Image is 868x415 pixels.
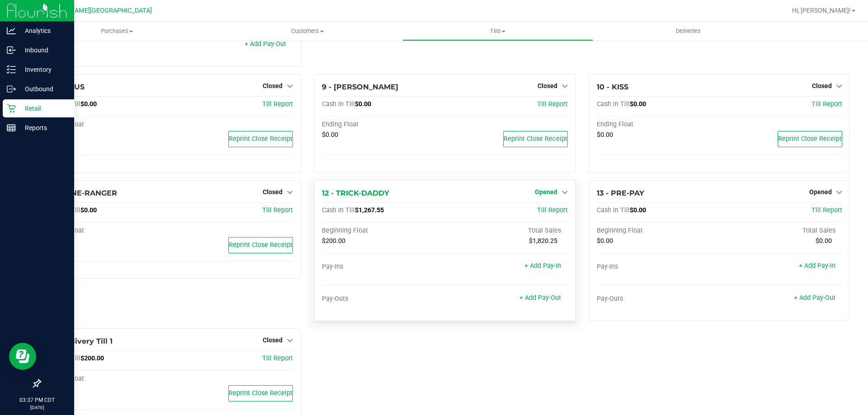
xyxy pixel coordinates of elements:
div: Pay-Outs [47,41,170,49]
a: Deliveries [593,22,783,41]
a: Purchases [22,22,212,41]
span: Closed [263,188,283,196]
span: 14 - Delivery Till 1 [47,337,113,345]
button: Reprint Close Receipt [503,131,568,147]
a: + Add Pay-In [524,262,561,270]
inline-svg: Analytics [7,26,16,35]
a: + Add Pay-Out [245,40,286,48]
span: Closed [812,82,832,89]
button: Reprint Close Receipt [228,237,293,253]
span: 9 - [PERSON_NAME] [322,83,398,91]
div: Total Sales [719,227,842,235]
span: Cash In Till [597,206,630,214]
span: $1,267.55 [355,206,384,214]
span: $0.00 [322,131,338,139]
inline-svg: Inventory [7,65,16,74]
span: Cash In Till [322,100,355,108]
span: $0.00 [630,100,646,108]
div: Pay-Outs [322,295,445,303]
a: + Add Pay-In [799,262,835,270]
a: Till Report [811,206,842,214]
span: 12 - TRICK-DADDY [322,189,389,197]
span: $200.00 [80,354,104,362]
span: Reprint Close Receipt [778,135,842,143]
span: Reprint Close Receipt [229,389,292,397]
span: Cash In Till [322,206,355,214]
inline-svg: Inbound [7,46,16,55]
span: $0.00 [630,206,646,214]
a: Tills [402,22,593,41]
p: Inbound [16,45,70,56]
div: Total Sales [445,227,568,235]
span: $200.00 [322,237,345,245]
span: $0.00 [816,237,832,245]
div: Beginning Float [597,227,720,235]
div: Pay-Outs [597,295,720,303]
span: Customers [212,27,402,35]
span: $1,820.25 [529,237,557,245]
span: Purchases [22,27,212,35]
span: $0.00 [597,237,613,245]
div: Ending Float [597,121,720,129]
span: Deliveries [664,27,713,35]
span: Closed [538,82,557,89]
button: Reprint Close Receipt [228,385,293,401]
span: Closed [263,82,283,89]
span: Opened [535,188,557,196]
a: + Add Pay-Out [519,294,561,302]
p: 03:37 PM CDT [4,396,70,404]
span: 10 - KISS [597,83,628,91]
span: Closed [263,336,283,344]
div: Beginning Float [322,227,445,235]
span: $0.00 [597,131,613,139]
p: Analytics [16,25,70,36]
span: 13 - PRE-PAY [597,189,644,197]
span: Hi, [PERSON_NAME]! [792,7,851,14]
a: + Add Pay-Out [794,294,835,302]
button: Reprint Close Receipt [228,131,293,147]
inline-svg: Reports [7,123,16,132]
a: Till Report [811,100,842,108]
span: Reprint Close Receipt [504,135,567,143]
span: Ft [PERSON_NAME][GEOGRAPHIC_DATA] [33,7,152,14]
p: [DATE] [4,404,70,411]
button: Reprint Close Receipt [778,131,842,147]
div: Ending Float [47,375,170,383]
span: $0.00 [80,206,97,214]
a: Till Report [262,206,293,214]
p: Outbound [16,84,70,94]
inline-svg: Retail [7,104,16,113]
div: Ending Float [322,121,445,129]
span: 11 - LONE-RANGER [47,189,117,197]
span: Opened [809,188,832,196]
span: Tills [403,27,592,35]
div: Ending Float [47,121,170,129]
span: $0.00 [355,100,371,108]
inline-svg: Outbound [7,84,16,93]
a: Till Report [262,100,293,108]
p: Inventory [16,64,70,75]
div: Pay-Ins [597,263,720,271]
span: Cash In Till [597,100,630,108]
p: Retail [16,103,70,114]
iframe: Resource center [9,343,36,370]
a: Till Report [537,100,568,108]
div: Pay-Ins [322,263,445,271]
p: Reports [16,122,70,133]
span: Reprint Close Receipt [229,241,292,249]
span: $0.00 [80,100,97,108]
div: Ending Float [47,227,170,235]
a: Customers [212,22,402,41]
span: Reprint Close Receipt [229,135,292,143]
a: Till Report [537,206,568,214]
a: Till Report [262,354,293,362]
